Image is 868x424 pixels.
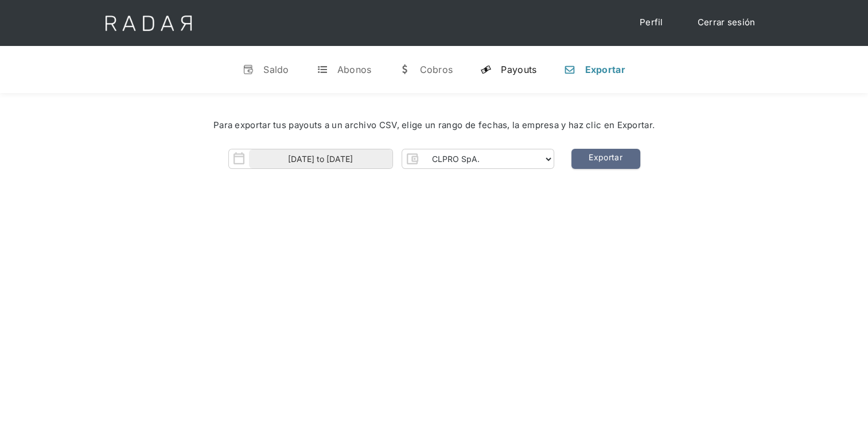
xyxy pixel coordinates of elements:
[34,119,834,132] div: Para exportar tus payouts a un archivo CSV, elige un rango de fechas, la empresa y haz clic en Ex...
[317,64,328,75] div: t
[263,64,289,75] div: Saldo
[243,64,254,75] div: v
[564,64,575,75] div: n
[585,64,625,75] div: Exportar
[337,64,372,75] div: Abonos
[628,11,675,34] a: Perfil
[419,64,453,75] div: Cobros
[399,64,410,75] div: w
[501,64,536,75] div: Payouts
[686,11,767,34] a: Cerrar sesión
[571,149,640,169] a: Exportar
[228,149,554,169] form: Form
[480,64,492,75] div: y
